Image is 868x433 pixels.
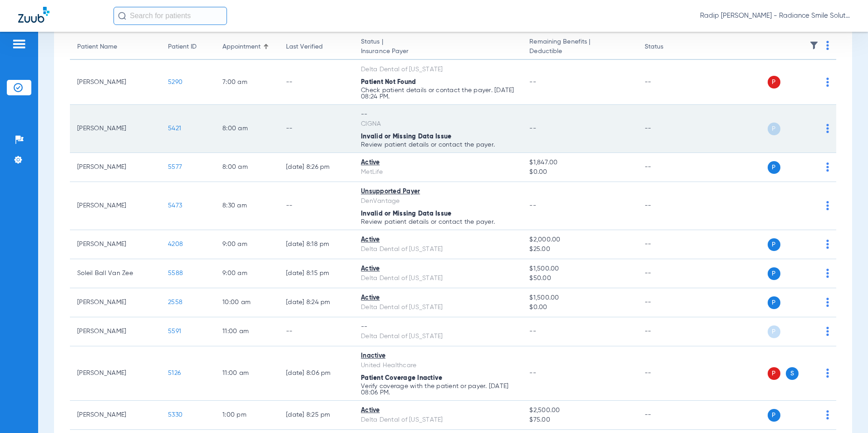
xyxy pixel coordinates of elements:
td: [PERSON_NAME] [70,346,161,401]
span: $50.00 [529,274,630,283]
span: 5473 [168,202,182,209]
td: [PERSON_NAME] [70,60,161,105]
span: 5126 [168,370,181,376]
div: Appointment [222,42,261,52]
div: Active [361,264,515,274]
img: Zuub Logo [18,7,49,23]
span: $1,847.00 [529,158,630,167]
div: Active [361,235,515,245]
span: $2,500.00 [529,406,630,415]
div: Delta Dental of [US_STATE] [361,65,515,74]
div: Last Verified [286,42,346,52]
td: [PERSON_NAME] [70,230,161,259]
span: P [768,325,780,338]
img: group-dot-blue.svg [826,298,829,307]
span: $25.00 [529,245,630,254]
td: -- [637,182,699,230]
td: Soleil Ball Van Zee [70,259,161,288]
td: -- [637,153,699,182]
div: Inactive [361,351,515,361]
div: Patient Name [77,42,153,52]
td: 1:00 PM [215,401,279,430]
td: -- [637,60,699,105]
td: -- [279,182,354,230]
span: S [786,367,799,380]
div: Active [361,158,515,167]
td: 7:00 AM [215,60,279,105]
td: -- [637,288,699,317]
span: 4208 [168,241,183,247]
img: group-dot-blue.svg [826,240,829,249]
td: -- [279,317,354,346]
td: -- [637,346,699,401]
span: 5588 [168,270,183,276]
span: 5577 [168,164,182,170]
img: group-dot-blue.svg [826,41,829,50]
div: Active [361,293,515,303]
td: [PERSON_NAME] [70,105,161,153]
span: P [768,238,780,251]
div: Delta Dental of [US_STATE] [361,245,515,254]
p: Review patient details or contact the payer. [361,142,515,148]
div: Patient ID [168,42,197,52]
td: -- [637,230,699,259]
span: $2,000.00 [529,235,630,245]
td: [DATE] 8:25 PM [279,401,354,430]
img: group-dot-blue.svg [826,124,829,133]
span: $75.00 [529,415,630,425]
div: MetLife [361,167,515,177]
span: P [768,123,780,135]
td: -- [279,105,354,153]
td: 10:00 AM [215,288,279,317]
img: group-dot-blue.svg [826,269,829,278]
td: [DATE] 8:24 PM [279,288,354,317]
span: 5330 [168,412,182,418]
td: 11:00 AM [215,346,279,401]
div: Delta Dental of [US_STATE] [361,332,515,341]
div: Last Verified [286,42,323,52]
span: Invalid or Missing Data Issue [361,211,451,217]
td: [DATE] 8:26 PM [279,153,354,182]
span: Deductible [529,47,630,56]
p: Verify coverage with the patient or payer. [DATE] 08:06 PM. [361,383,515,396]
td: 8:00 AM [215,105,279,153]
td: [PERSON_NAME] [70,288,161,317]
td: [PERSON_NAME] [70,401,161,430]
td: 9:00 AM [215,230,279,259]
div: Delta Dental of [US_STATE] [361,274,515,283]
span: P [768,267,780,280]
span: $0.00 [529,303,630,312]
span: Patient Coverage Inactive [361,375,442,381]
span: -- [529,328,536,335]
span: -- [529,79,536,85]
img: filter.svg [809,41,819,50]
span: P [768,367,780,380]
th: Status | [354,34,522,60]
div: Patient ID [168,42,208,52]
div: Delta Dental of [US_STATE] [361,303,515,312]
td: -- [637,105,699,153]
th: Remaining Benefits | [522,34,637,60]
div: -- [361,322,515,332]
div: Patient Name [77,42,117,52]
span: 5421 [168,125,181,132]
img: group-dot-blue.svg [826,162,829,172]
span: $1,500.00 [529,264,630,274]
div: Unsupported Payer [361,187,515,197]
td: [DATE] 8:06 PM [279,346,354,401]
td: 9:00 AM [215,259,279,288]
span: P [768,161,780,174]
span: P [768,296,780,309]
div: Delta Dental of [US_STATE] [361,415,515,425]
td: [PERSON_NAME] [70,317,161,346]
span: Patient Not Found [361,79,416,85]
iframe: Chat Widget [823,389,868,433]
td: -- [637,317,699,346]
td: 8:30 AM [215,182,279,230]
div: -- [361,110,515,119]
img: group-dot-blue.svg [826,327,829,336]
span: P [768,409,780,422]
span: P [768,76,780,89]
td: [PERSON_NAME] [70,153,161,182]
